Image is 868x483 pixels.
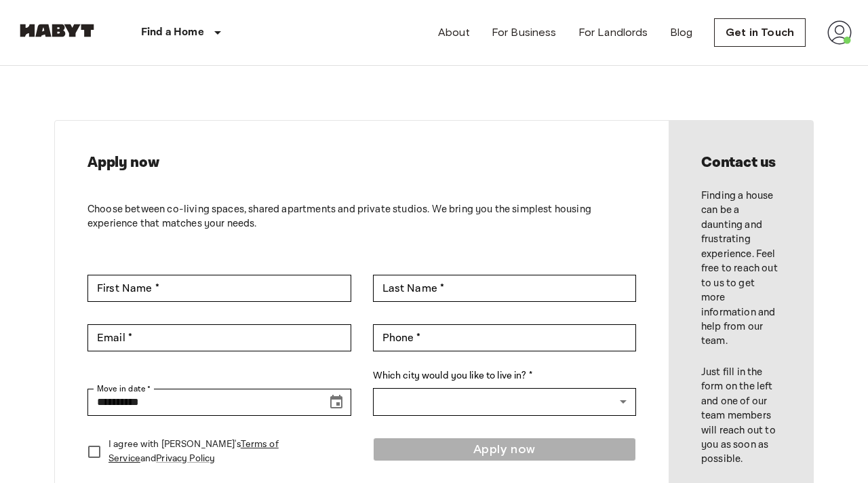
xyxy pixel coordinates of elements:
[16,24,98,37] img: Habyt
[108,438,279,465] a: Terms of Service
[578,24,648,41] a: For Landlords
[701,189,781,349] p: Finding a house can be a daunting and frustrating experience. Feel free to reach out to us to get...
[714,18,806,47] a: Get in Touch
[156,452,215,465] a: Privacy Policy
[97,383,151,395] label: Move in date
[670,24,693,41] a: Blog
[373,369,637,383] label: Which city would you like to live in? *
[438,24,470,41] a: About
[701,153,781,172] h2: Contact us
[827,20,852,45] img: avatar
[323,389,350,416] button: Choose date, selected date is Oct 16, 2025
[108,438,340,466] p: I agree with [PERSON_NAME]'s and
[87,153,636,172] h2: Apply now
[492,24,557,41] a: For Business
[701,365,781,467] p: Just fill in the form on the left and one of our team members will reach out to you as soon as po...
[87,202,636,231] p: Choose between co-living spaces, shared apartments and private studios. We bring you the simplest...
[141,24,204,41] p: Find a Home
